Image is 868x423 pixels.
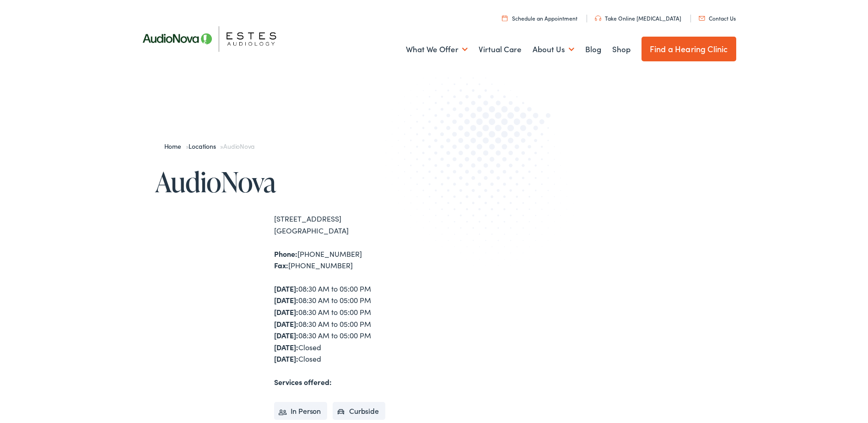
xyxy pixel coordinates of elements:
strong: Fax: [274,260,288,270]
strong: Services offered: [274,377,332,387]
strong: [DATE]: [274,353,298,363]
strong: [DATE]: [274,283,298,293]
a: Shop [612,33,631,66]
a: Schedule an Appointment [502,14,577,22]
a: Contact Us [699,14,736,22]
a: Take Online [MEDICAL_DATA] [595,14,681,22]
a: About Us [533,33,574,66]
strong: [DATE]: [274,307,298,317]
img: utility icon [699,16,705,21]
strong: [DATE]: [274,342,298,352]
a: What We Offer [406,33,468,66]
a: Find a Hearing Clinic [642,37,736,61]
a: Locations [189,141,220,151]
img: utility icon [502,15,507,21]
img: utility icon [595,16,601,21]
strong: Phone: [274,249,297,259]
strong: [DATE]: [274,319,298,329]
div: [STREET_ADDRESS] [GEOGRAPHIC_DATA] [274,213,434,236]
div: [PHONE_NUMBER] [PHONE_NUMBER] [274,248,434,271]
div: 08:30 AM to 05:00 PM 08:30 AM to 05:00 PM 08:30 AM to 05:00 PM 08:30 AM to 05:00 PM 08:30 AM to 0... [274,283,434,365]
li: In Person [274,402,328,420]
a: Virtual Care [479,33,522,66]
h1: AudioNova [155,167,434,197]
strong: [DATE]: [274,295,298,305]
span: AudioNova [223,141,254,151]
strong: [DATE]: [274,330,298,340]
li: Curbside [333,402,385,420]
a: Blog [585,33,601,66]
a: Home [164,141,186,151]
span: » » [164,141,255,151]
